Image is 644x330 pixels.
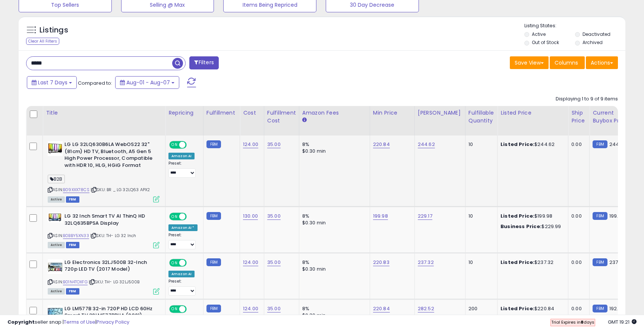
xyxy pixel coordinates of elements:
b: 8 [581,319,584,325]
button: Actions [586,56,618,69]
b: Business Price: [501,223,542,230]
span: 244.62 [609,141,626,148]
span: Trial Expires in days [551,319,594,325]
a: 35.00 [267,305,281,312]
label: Out of Stock [532,39,559,46]
a: 124.00 [243,141,258,148]
b: Listed Price: [501,259,534,266]
div: Fulfillment [206,109,237,117]
span: B2B [48,175,65,183]
a: 124.00 [243,259,258,266]
small: FBM [593,258,607,266]
div: $220.84 [501,305,562,312]
div: Title [46,109,162,117]
b: LG LM577B 32-in 720P HD LCD 60Hz Smart TV 32LM577BPUA (2021) [64,305,155,321]
div: 0.00 [571,305,584,312]
span: All listings currently available for purchase on Amazon [48,242,65,248]
button: Save View [510,56,549,69]
span: OFF [186,214,198,220]
span: Last 7 Days [38,79,67,86]
div: Amazon AI * [168,224,198,231]
span: | SKU: BR _ LG 32LQ63 APX2 [91,187,150,193]
span: ON [170,214,179,220]
a: 244.62 [418,141,435,148]
span: ON [170,259,179,266]
img: 41ZJBrSyYjL._SL40_.jpg [48,141,63,156]
div: ASIN: [48,259,160,294]
a: 220.84 [373,305,390,312]
div: Clear All Filters [26,38,59,45]
b: LG 32 Inch Smart TV AI ThinQ HD 32LQ635BPSA Display [64,213,155,228]
span: | SKU: TH- LG 32LJ500B [89,279,140,285]
small: Amazon Fees. [302,117,307,124]
span: 237.32 [609,259,625,266]
img: 41uXGVHxLaL._SL40_.jpg [48,213,63,222]
small: FBM [206,140,221,148]
label: Archived [583,39,603,46]
a: 220.83 [373,259,389,266]
div: $199.98 [501,213,562,220]
b: LG LG 32LQ630B6LA WebOS22 32" (81cm) HD TV, Bluetooth, A5 Gen 5 High Power Processor, Compatible ... [64,141,155,171]
div: ASIN: [48,213,160,247]
div: seller snap | | [7,319,129,326]
div: Min Price [373,109,411,117]
span: OFF [186,259,198,266]
small: FBM [593,140,607,148]
div: [PERSON_NAME] [418,109,462,117]
a: 229.17 [418,212,432,220]
a: 35.00 [267,259,281,266]
small: FBM [206,305,221,312]
span: Columns [555,59,578,66]
button: Columns [550,56,585,69]
div: Listed Price [501,109,565,117]
div: Current Buybox Price [593,109,631,125]
div: Displaying 1 to 9 of 9 items [556,96,618,103]
div: Amazon AI [168,271,195,277]
span: FBM [66,196,79,203]
a: 220.84 [373,141,390,148]
button: Filters [189,56,218,69]
div: 0.00 [571,141,584,148]
span: 192.95 [609,305,624,312]
a: 237.32 [418,259,434,266]
a: B0BBY5XN33 [63,233,89,239]
div: $237.32 [501,259,562,266]
a: 35.00 [267,212,281,220]
div: Preset: [168,161,198,178]
div: Amazon Fees [302,109,367,117]
div: 0.00 [571,259,584,266]
div: Ship Price [571,109,586,125]
span: ON [170,306,179,312]
div: 200 [468,305,492,312]
div: Cost [243,109,261,117]
div: 8% [302,259,364,266]
div: 0.00 [571,213,584,220]
div: 10 [468,141,492,148]
label: Active [532,31,546,37]
b: Listed Price: [501,212,534,220]
div: 8% [302,213,364,220]
div: Preset: [168,279,198,296]
a: B01N4TOXFG [63,279,88,285]
div: Fulfillable Quantity [468,109,494,125]
a: 282.52 [418,305,434,312]
a: 199.98 [373,212,388,220]
div: 8% [302,141,364,148]
small: FBM [593,212,607,220]
div: $229.99 [501,223,562,230]
div: Fulfillment Cost [267,109,296,125]
small: FBM [206,212,221,220]
button: Aug-01 - Aug-07 [115,76,179,89]
div: 8% [302,305,364,312]
a: B09XXX78CS [63,187,89,193]
strong: Copyright [7,318,35,326]
img: 61zVCGYFaJL._SL40_.jpg [48,305,63,320]
span: All listings currently available for purchase on Amazon [48,196,65,203]
div: $0.30 min [302,266,364,273]
div: Repricing [168,109,200,117]
div: ASIN: [48,141,160,202]
img: 518ac+06tqL._SL40_.jpg [48,259,63,274]
span: FBM [66,288,79,295]
span: ON [170,142,179,148]
b: Listed Price: [501,141,534,148]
